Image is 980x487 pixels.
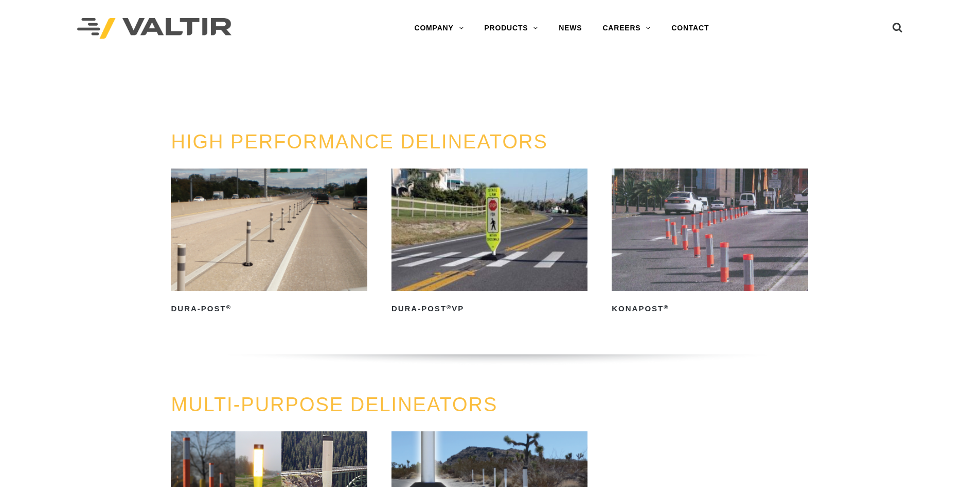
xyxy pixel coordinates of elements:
h2: Dura-Post VP [391,300,587,317]
a: COMPANY [404,18,474,39]
a: NEWS [548,18,592,39]
a: HIGH PERFORMANCE DELINEATORS [171,131,547,153]
sup: ® [226,304,231,310]
a: MULTI-PURPOSE DELINEATORS [171,394,497,415]
sup: ® [447,304,452,310]
a: KonaPost® [612,169,808,317]
a: CAREERS [592,18,661,39]
img: Valtir [77,18,231,39]
sup: ® [664,304,669,310]
a: Dura-Post® [171,169,367,317]
a: PRODUCTS [474,18,548,39]
h2: KonaPost [612,300,808,317]
a: Dura-Post®VP [391,169,587,317]
h2: Dura-Post [171,300,367,317]
a: CONTACT [661,18,719,39]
